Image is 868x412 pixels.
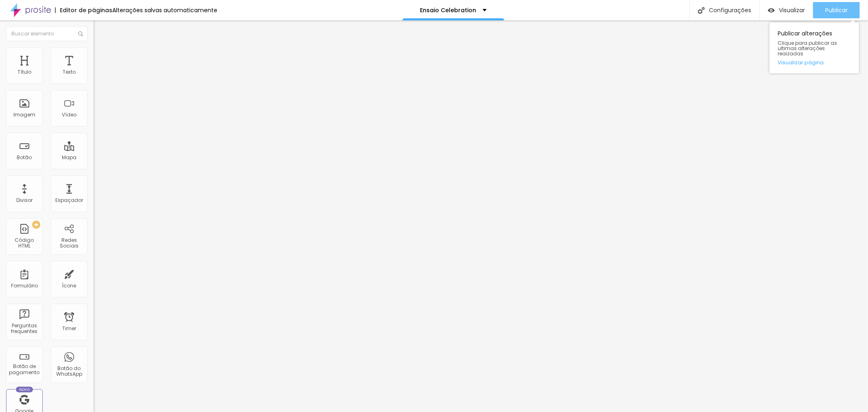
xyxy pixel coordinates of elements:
[770,22,859,73] div: Publicar alterações
[6,26,87,41] input: Buscar elemento
[112,7,217,13] div: Alterações salvas automaticamente
[420,7,477,13] p: Ensaio Celebration
[62,112,77,118] div: Vídeo
[779,7,805,13] span: Visualizar
[63,69,76,75] div: Texto
[825,7,848,13] span: Publicar
[78,31,83,36] img: Icone
[698,7,705,14] img: Icone
[813,2,860,18] button: Publicar
[16,197,33,203] div: Divisor
[760,2,813,18] button: Visualizar
[13,112,35,118] div: Imagem
[768,7,775,14] img: view-1.svg
[55,197,83,203] div: Espaçador
[778,60,851,65] a: Visualizar página
[17,155,32,160] div: Botão
[8,364,40,375] div: Botão de pagamento
[11,283,38,289] div: Formulário
[17,69,31,75] div: Título
[53,366,85,377] div: Botão do WhatsApp
[8,237,40,249] div: Código HTML
[16,387,33,392] div: Novo
[53,237,85,249] div: Redes Sociais
[62,326,76,331] div: Timer
[62,155,77,160] div: Mapa
[778,40,851,57] span: Clique para publicar as ultimas alterações reaizadas
[94,20,868,412] iframe: Editor
[55,7,112,13] div: Editor de páginas
[62,283,77,289] div: Ícone
[8,323,40,335] div: Perguntas frequentes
